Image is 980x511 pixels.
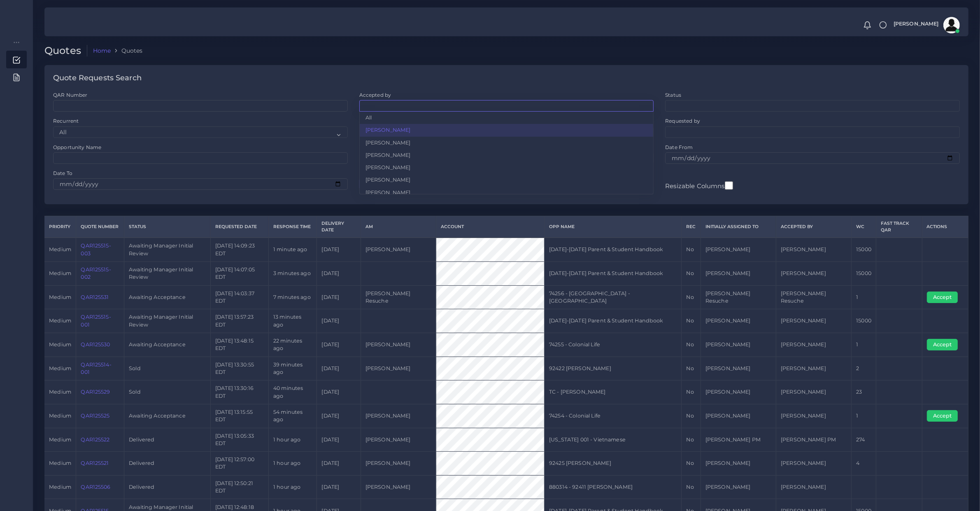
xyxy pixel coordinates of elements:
[701,238,776,261] td: [PERSON_NAME]
[776,285,851,309] td: [PERSON_NAME] Resuche
[268,216,317,238] th: Response Time
[210,357,268,380] td: [DATE] 13:30:55 EDT
[49,389,71,395] span: medium
[317,452,361,476] td: [DATE]
[776,333,851,357] td: [PERSON_NAME]
[81,484,110,490] a: QAR125506
[268,261,317,285] td: 3 minutes ago
[361,428,436,452] td: [PERSON_NAME]
[545,216,682,238] th: Opp Name
[545,261,682,285] td: [DATE]-[DATE] Parent & Student Handbook
[701,404,776,428] td: [PERSON_NAME]
[701,333,776,357] td: [PERSON_NAME]
[360,112,654,124] li: All
[360,137,654,149] li: [PERSON_NAME]
[545,309,682,333] td: [DATE]-[DATE] Parent & Student Handbook
[776,238,851,261] td: [PERSON_NAME]
[361,238,436,261] td: [PERSON_NAME]
[210,216,268,238] th: Requested Date
[53,74,142,83] h4: Quote Requests Search
[268,475,317,499] td: 1 hour ago
[361,452,436,476] td: [PERSON_NAME]
[701,285,776,309] td: [PERSON_NAME] Resuche
[852,216,876,238] th: WC
[361,404,436,428] td: [PERSON_NAME]
[852,380,876,404] td: 23
[701,452,776,476] td: [PERSON_NAME]
[124,238,210,261] td: Awaiting Manager Initial Review
[361,475,436,499] td: [PERSON_NAME]
[927,294,964,300] a: Accept
[701,309,776,333] td: [PERSON_NAME]
[360,174,654,186] li: [PERSON_NAME]
[701,475,776,499] td: [PERSON_NAME]
[124,428,210,452] td: Delivered
[701,216,776,238] th: Initially Assigned to
[852,428,876,452] td: 274
[545,452,682,476] td: 92425 [PERSON_NAME]
[124,333,210,357] td: Awaiting Acceptance
[81,266,111,280] a: QAR125515-002
[682,333,701,357] td: No
[682,357,701,380] td: No
[81,362,111,375] a: QAR125514-001
[776,261,851,285] td: [PERSON_NAME]
[852,404,876,428] td: 1
[776,216,851,238] th: Accepted by
[682,216,701,238] th: REC
[665,117,700,124] label: Requested by
[776,357,851,380] td: [PERSON_NAME]
[665,180,733,191] label: Resizable Columns
[268,404,317,428] td: 54 minutes ago
[81,389,110,395] a: QAR125529
[124,216,210,238] th: Status
[124,404,210,428] td: Awaiting Acceptance
[852,333,876,357] td: 1
[49,270,71,276] span: medium
[701,380,776,404] td: [PERSON_NAME]
[927,339,958,350] button: Accept
[776,404,851,428] td: [PERSON_NAME]
[360,187,654,199] li: [PERSON_NAME]
[49,460,71,466] span: medium
[927,412,964,418] a: Accept
[545,357,682,380] td: 92422 [PERSON_NAME]
[682,261,701,285] td: No
[317,238,361,261] td: [DATE]
[81,314,111,327] a: QAR125515-001
[210,238,268,261] td: [DATE] 14:09:23 EDT
[210,380,268,404] td: [DATE] 13:30:16 EDT
[268,452,317,476] td: 1 hour ago
[81,436,109,443] a: QAR125522
[210,428,268,452] td: [DATE] 13:05:33 EDT
[359,91,391,98] label: Accepted by
[268,285,317,309] td: 7 minutes ago
[545,238,682,261] td: [DATE]-[DATE] Parent & Student Handbook
[268,238,317,261] td: 1 minute ago
[81,294,109,300] a: QAR125531
[682,475,701,499] td: No
[665,144,693,151] label: Date From
[210,475,268,499] td: [DATE] 12:50:21 EDT
[317,216,361,238] th: Delivery Date
[682,428,701,452] td: No
[360,149,654,161] li: [PERSON_NAME]
[889,17,963,33] a: [PERSON_NAME]avatar
[361,285,436,309] td: [PERSON_NAME] Resuche
[317,309,361,333] td: [DATE]
[268,309,317,333] td: 13 minutes ago
[49,365,71,371] span: medium
[927,410,958,422] button: Accept
[701,357,776,380] td: [PERSON_NAME]
[682,285,701,309] td: No
[776,452,851,476] td: [PERSON_NAME]
[124,357,210,380] td: Sold
[49,246,71,252] span: medium
[76,216,124,238] th: Quote Number
[53,91,87,98] label: QAR Number
[776,475,851,499] td: [PERSON_NAME]
[317,357,361,380] td: [DATE]
[124,285,210,309] td: Awaiting Acceptance
[210,261,268,285] td: [DATE] 14:07:05 EDT
[545,428,682,452] td: [US_STATE] 001 - Vietnamese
